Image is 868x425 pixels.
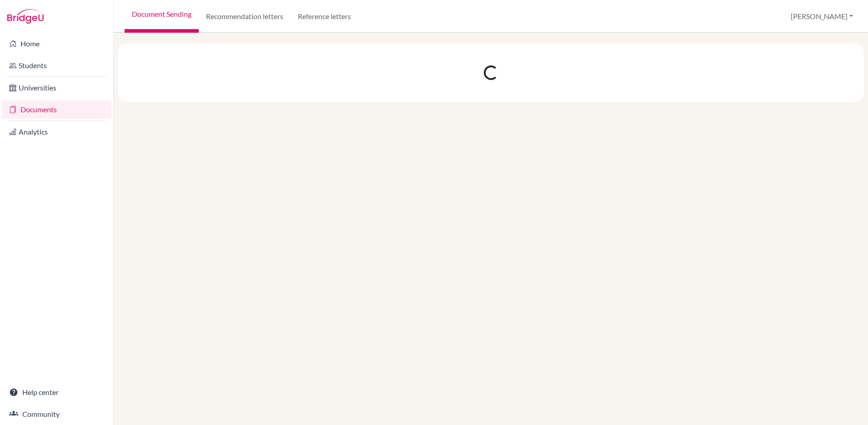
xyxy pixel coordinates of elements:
[2,79,111,97] a: Universities
[2,123,111,141] a: Analytics
[2,56,111,75] a: Students
[787,8,857,25] button: [PERSON_NAME]
[2,100,111,119] a: Documents
[2,35,111,53] a: Home
[2,405,111,423] a: Community
[7,9,44,24] img: Bridge-U
[2,383,111,401] a: Help center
